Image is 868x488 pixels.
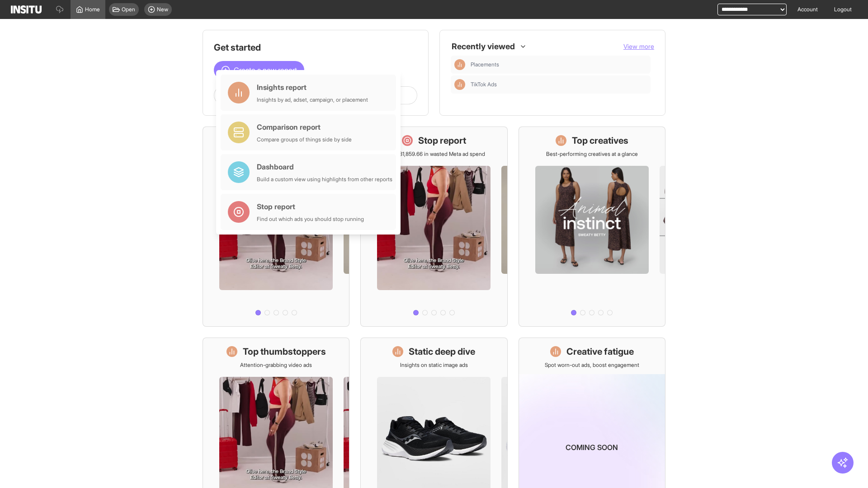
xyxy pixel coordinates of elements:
[257,201,364,212] div: Stop report
[257,96,368,103] div: Insights by ad, adset, campaign, or placement
[454,79,465,90] div: Insights
[471,61,499,68] span: Placements
[360,127,507,327] a: Stop reportSave £31,859.66 in wasted Meta ad spend
[257,161,392,172] div: Dashboard
[85,6,100,13] span: Home
[122,6,135,13] span: Open
[257,136,352,143] div: Compare groups of things side by side
[11,5,42,14] img: Logo
[240,361,312,369] p: Attention-grabbing video ads
[623,42,654,51] button: View more
[214,41,417,54] h1: Get started
[214,61,304,79] button: Create a new report
[400,361,468,369] p: Insights on static image ads
[383,150,485,158] p: Save £31,859.66 in wasted Meta ad spend
[257,176,392,183] div: Build a custom view using highlights from other reports
[418,134,466,147] h1: Stop report
[234,65,297,75] span: Create a new report
[546,150,638,158] p: Best-performing creatives at a glance
[157,6,168,13] span: New
[409,345,475,358] h1: Static deep dive
[257,216,364,223] div: Find out which ads you should stop running
[471,61,647,68] span: Placements
[257,122,352,132] div: Comparison report
[519,127,665,327] a: Top creativesBest-performing creatives at a glance
[471,81,497,88] span: TikTok Ads
[203,127,349,327] a: What's live nowSee all active ads instantly
[623,42,654,50] span: View more
[243,345,326,358] h1: Top thumbstoppers
[257,82,368,93] div: Insights report
[572,134,628,147] h1: Top creatives
[454,59,465,70] div: Insights
[471,81,647,88] span: TikTok Ads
